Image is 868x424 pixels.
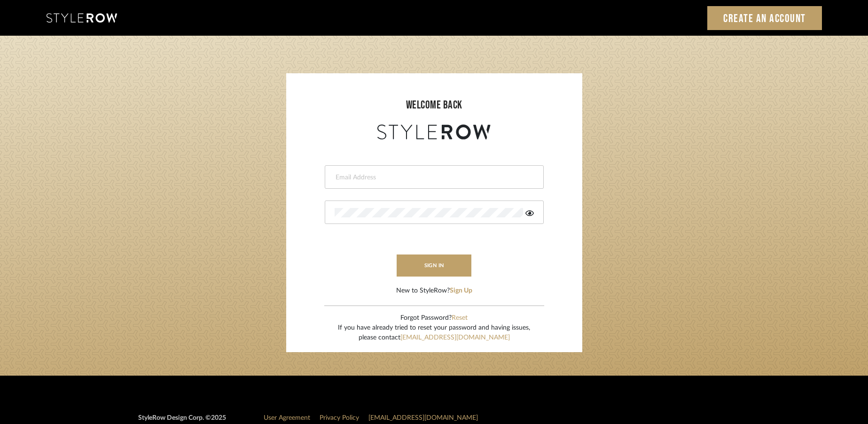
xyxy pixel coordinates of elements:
div: If you have already tried to reset your password and having issues, please contact [338,323,530,343]
a: Create an Account [707,6,822,30]
div: welcome back [296,97,573,114]
a: Privacy Policy [320,415,359,421]
button: sign in [397,254,472,277]
button: Sign Up [450,286,472,296]
a: [EMAIL_ADDRESS][DOMAIN_NAME] [368,415,478,421]
a: [EMAIL_ADDRESS][DOMAIN_NAME] [400,334,510,341]
button: Reset [452,313,468,323]
div: New to StyleRow? [396,286,472,296]
a: User Agreement [264,415,310,421]
input: Email Address [335,173,532,182]
div: Forgot Password? [338,313,530,323]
